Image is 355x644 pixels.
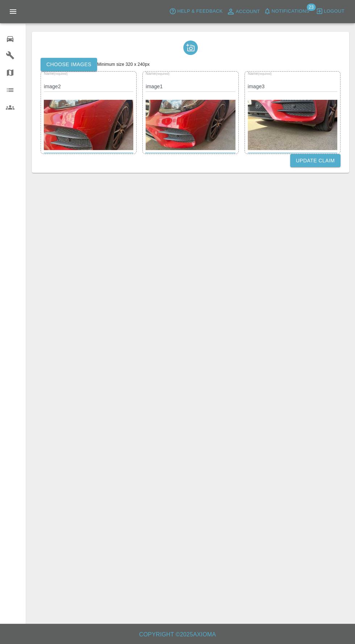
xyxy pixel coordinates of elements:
[156,72,170,75] small: (required)
[41,58,97,71] label: Choose images
[324,7,344,16] span: Logout
[177,7,222,16] span: Help & Feedback
[236,8,260,16] span: Account
[225,6,262,17] a: Account
[272,7,309,16] span: Notifications
[4,3,22,20] button: Open drawer
[258,72,271,75] small: (required)
[97,62,150,67] span: Minimum size 320 x 240px
[314,6,346,17] button: Logout
[44,71,68,76] span: Name
[290,154,341,167] button: Update Claim
[146,71,170,76] span: Name
[6,630,349,640] h6: Copyright © 2025 Axioma
[54,72,67,75] small: (required)
[167,6,224,17] button: Help & Feedback
[306,4,316,11] span: 23
[248,71,272,76] span: Name
[262,6,311,17] button: Notifications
